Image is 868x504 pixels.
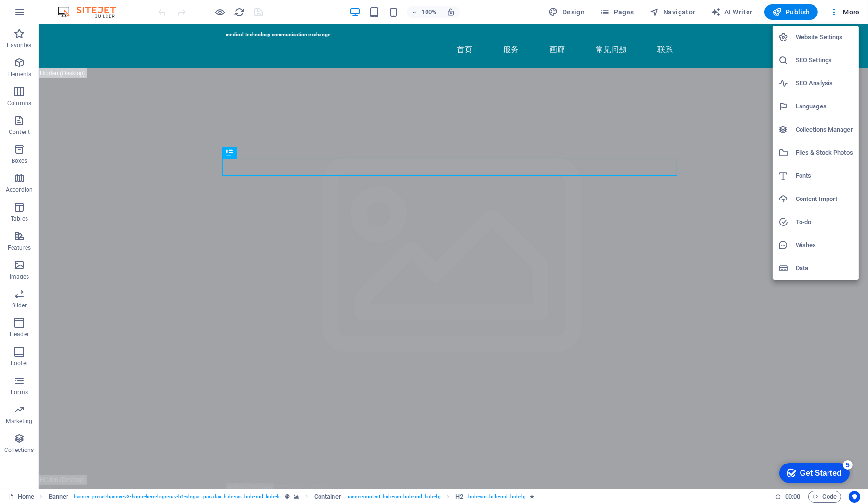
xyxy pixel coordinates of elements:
[796,193,853,205] h6: Content Import
[796,239,853,251] h6: Wishes
[796,170,853,182] h6: Fonts
[796,147,853,159] h6: Files & Stock Photos
[71,2,81,12] div: 5
[796,54,853,66] h6: SEO Settings
[796,101,853,112] h6: Languages
[796,124,853,135] h6: Collections Manager
[796,31,853,43] h6: Website Settings
[796,78,853,89] h6: SEO Analysis
[8,5,78,25] div: Get Started 5 items remaining, 0% complete
[796,216,853,228] h6: To-do
[796,263,853,274] h6: Data
[28,11,70,19] div: Get Started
